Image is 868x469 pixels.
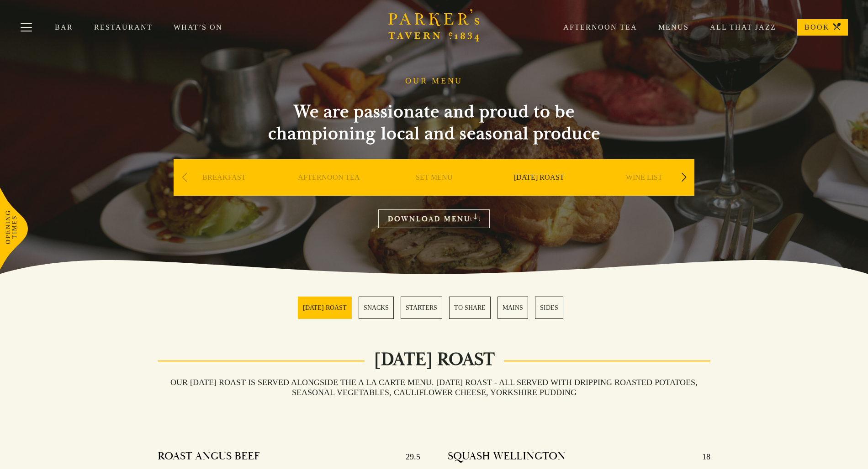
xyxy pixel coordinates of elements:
h2: We are passionate and proud to be championing local and seasonal produce [251,101,617,145]
h4: SQUASH WELLINGTON [448,449,566,464]
a: 1 / 6 [298,297,352,319]
h3: Our [DATE] roast is served alongside the A La Carte menu. [DATE] ROAST - All served with dripping... [158,377,710,397]
a: DOWNLOAD MENU [378,209,490,228]
h2: [DATE] ROAST [365,349,504,370]
div: 4 / 9 [489,159,589,223]
h1: OUR MENU [405,76,463,86]
a: WINE LIST [626,173,662,209]
a: 2 / 6 [359,297,394,319]
a: 6 / 6 [535,297,563,319]
div: 5 / 9 [594,159,694,223]
div: 3 / 9 [384,159,484,223]
a: 5 / 6 [498,297,528,319]
a: BREAKFAST [202,173,246,209]
a: AFTERNOON TEA [298,173,360,209]
a: 4 / 6 [449,297,491,319]
a: [DATE] ROAST [514,173,564,209]
p: 29.5 [397,449,420,464]
div: Next slide [677,167,690,188]
div: Previous slide [178,167,191,188]
p: 18 [693,449,710,464]
div: 2 / 9 [279,159,379,223]
h4: ROAST ANGUS BEEF [158,449,260,464]
a: 3 / 6 [401,297,442,319]
a: SET MENU [416,173,453,209]
div: 1 / 9 [174,159,274,223]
